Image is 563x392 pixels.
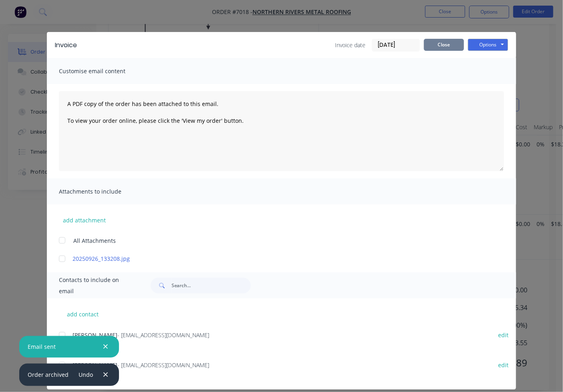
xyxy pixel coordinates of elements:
button: Undo [75,369,97,380]
textarea: A PDF copy of the order has been attached to this email. To view your order online, please click ... [59,91,504,171]
span: Attachments to include [59,186,147,197]
div: Email sent [28,342,56,351]
div: Invoice [55,40,77,50]
button: edit [494,330,514,340]
button: add attachment [59,214,110,226]
a: 20250926_133208.jpg [73,254,484,263]
button: add contact [59,308,107,320]
button: Options [468,39,508,51]
span: [PERSON_NAME] [73,331,117,339]
span: All Attachments [73,236,116,245]
button: edit [494,360,514,370]
div: Order archived [28,370,69,379]
span: - [EMAIL_ADDRESS][DOMAIN_NAME] [117,331,209,339]
span: Invoice date [335,41,365,49]
button: Close [424,39,464,51]
span: Customise email content [59,66,147,77]
span: - [EMAIL_ADDRESS][DOMAIN_NAME] [117,361,209,369]
span: Contacts to include on email [59,274,131,297]
input: Search... [172,278,251,294]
